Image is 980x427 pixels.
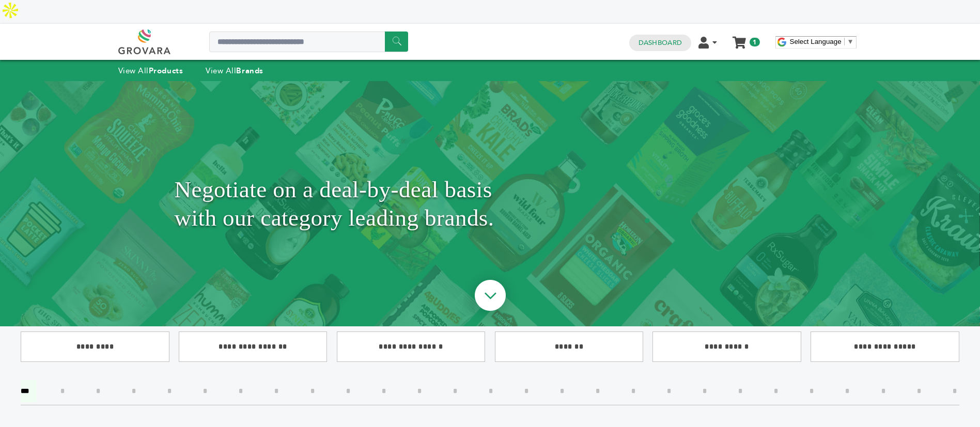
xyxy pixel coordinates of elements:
input: Search a product or brand... [209,31,408,52]
strong: Brands [236,66,263,76]
a: Dashboard [639,38,682,48]
a: Select Language​ [790,38,854,45]
strong: Products [149,66,183,76]
a: View AllProducts [118,66,183,76]
a: View AllBrands [206,66,263,76]
img: ourBrandsHeroArrow.png [463,270,518,324]
h1: Negotiate on a deal-by-deal basis with our category leading brands. [175,107,806,301]
span: Select Language [790,38,842,45]
span: ​ [844,38,845,45]
span: 1 [750,38,759,46]
a: My Cart [733,33,745,44]
span: ▼ [847,38,854,45]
